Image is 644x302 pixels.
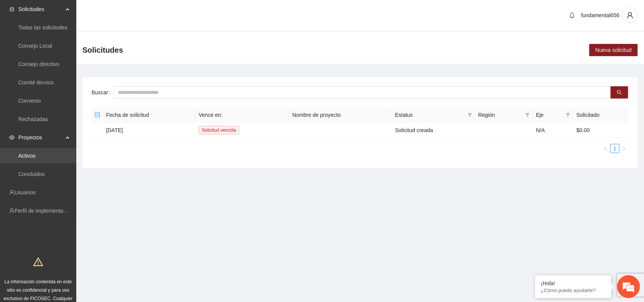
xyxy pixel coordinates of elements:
[623,12,638,19] span: user
[524,109,531,121] span: filter
[199,126,239,134] span: Solicitud vencida
[95,112,100,118] span: minus-square
[541,280,606,286] div: ¡Hola!
[567,12,578,18] span: bell
[573,108,629,123] th: Solicitado
[601,144,610,153] li: Previous Page
[18,130,63,145] span: Proyectos
[611,144,619,153] a: 1
[392,123,475,138] td: Solicitud creada
[581,12,620,18] span: fundamental656
[18,2,63,17] span: Solicitudes
[18,153,35,159] a: Activos
[610,144,620,153] li: 1
[18,61,59,67] a: Consejo directivo
[18,43,52,49] a: Consejo Local
[622,147,626,151] span: right
[466,109,474,121] span: filter
[525,113,530,117] span: filter
[566,113,570,117] span: filter
[18,79,54,86] a: Comité técnico
[9,6,14,12] span: inbox
[103,123,196,138] td: [DATE]
[14,189,35,195] a: Usuarios
[604,147,608,151] span: left
[395,111,465,119] span: Estatus
[623,8,638,23] button: user
[620,144,629,153] button: right
[620,144,629,153] li: Next Page
[289,108,392,123] th: Nombre de proyecto
[33,257,43,267] span: warning
[478,111,523,119] span: Región
[196,108,289,123] th: Vence en:
[611,86,628,99] button: search
[601,144,610,153] button: left
[589,44,638,56] button: Nueva solicitud
[18,116,48,122] a: Rechazadas
[82,44,123,56] span: Solicitudes
[541,287,606,293] p: ¿Cómo puedo ayudarte?
[14,208,74,214] a: Perfil de implementadora
[103,108,196,123] th: Fecha de solicitud
[617,90,622,96] span: search
[468,113,472,117] span: filter
[596,46,632,54] span: Nueva solicitud
[564,109,572,121] span: filter
[533,123,573,138] td: N/A
[18,24,67,31] a: Todas las solicitudes
[18,98,41,104] a: Convenio
[573,123,629,138] td: $0.00
[18,171,45,177] a: Concluidos
[9,135,14,140] span: eye
[566,9,578,21] button: bell
[92,86,113,99] label: Buscar
[536,111,563,119] span: Eje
